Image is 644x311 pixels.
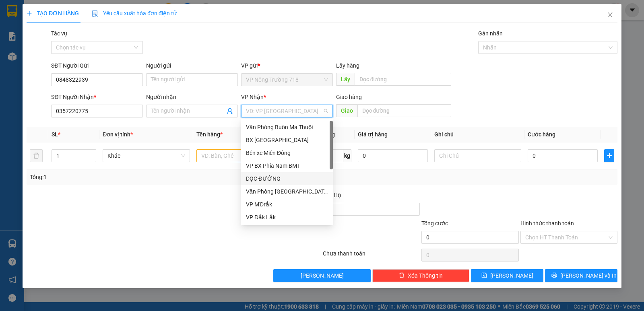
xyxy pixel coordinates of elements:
[478,30,503,37] label: Gán nhãn
[490,271,533,280] span: [PERSON_NAME]
[196,131,223,138] span: Tên hàng
[246,123,328,132] div: Văn Phòng Buôn Ma Thuột
[92,10,98,17] img: icon
[51,93,143,101] div: SĐT Người Nhận
[604,149,614,162] button: plus
[30,149,43,162] button: delete
[434,149,521,162] input: Ghi Chú
[246,161,328,170] div: VP BX Phía Nam BMT
[69,42,80,50] span: DĐ:
[241,146,333,159] div: Bến xe Miền Đông
[358,149,428,162] input: 0
[336,73,355,86] span: Lấy
[52,131,58,138] span: SL
[471,269,543,282] button: save[PERSON_NAME]
[431,127,524,142] th: Ghi chú
[241,61,333,70] div: VP gửi
[520,220,574,227] label: Hình thức thanh toán
[343,149,351,162] span: kg
[421,220,448,227] span: Tổng cước
[336,94,362,100] span: Giao hàng
[336,104,357,117] span: Giao
[7,7,63,26] div: VP Nông Trường 718
[241,121,333,134] div: Văn Phòng Buôn Ma Thuột
[146,61,238,70] div: Người gửi
[528,131,555,138] span: Cước hàng
[323,192,341,198] span: Thu Hộ
[358,131,388,138] span: Giá trị hàng
[372,269,469,282] button: deleteXóa Thông tin
[196,149,283,162] input: VD: Bàn, Ghế
[241,159,333,172] div: VP BX Phía Nam BMT
[322,249,421,263] div: Chưa thanh toán
[246,174,328,183] div: DỌC ĐƯỜNG
[241,172,333,185] div: DỌC ĐƯỜNG
[241,185,333,198] div: Văn Phòng Tân Phú
[336,62,359,69] span: Lấy hàng
[605,152,614,159] span: plus
[545,269,617,282] button: printer[PERSON_NAME] và In
[481,272,487,279] span: save
[107,150,185,162] span: Khác
[246,200,328,209] div: VP M'Drắk
[27,10,32,16] span: plus
[399,272,405,279] span: delete
[227,108,233,114] span: user-add
[27,10,79,16] span: TẠO ĐƠN HÀNG
[246,74,328,86] span: VP Nông Trường 718
[69,8,88,16] span: Nhận:
[241,211,333,224] div: VP Đắk Lắk
[246,213,328,222] div: VP Đắk Lắk
[599,4,621,27] button: Close
[551,272,557,279] span: printer
[246,136,328,144] div: BX [GEOGRAPHIC_DATA]
[241,94,264,100] span: VP Nhận
[7,8,19,16] span: Gửi:
[51,30,67,37] label: Tác vụ
[357,104,452,117] input: Dọc đường
[92,10,177,16] span: Yêu cầu xuất hóa đơn điện tử
[273,269,370,282] button: [PERSON_NAME]
[69,37,124,66] span: CX SỐ 4 BD
[51,61,143,70] div: SĐT Người Gửi
[69,7,125,26] div: DỌC ĐƯỜNG
[30,173,249,181] div: Tổng: 1
[7,26,63,37] div: 0975228912
[103,131,133,138] span: Đơn vị tính
[241,134,333,146] div: BX Tây Ninh
[355,73,452,86] input: Dọc đường
[246,148,328,157] div: Bến xe Miền Đông
[607,12,613,18] span: close
[241,198,333,211] div: VP M'Drắk
[246,187,328,196] div: Văn Phòng [GEOGRAPHIC_DATA]
[301,271,344,280] span: [PERSON_NAME]
[146,93,238,101] div: Người nhận
[560,271,617,280] span: [PERSON_NAME] và In
[69,26,125,37] div: 0393792830
[408,271,443,280] span: Xóa Thông tin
